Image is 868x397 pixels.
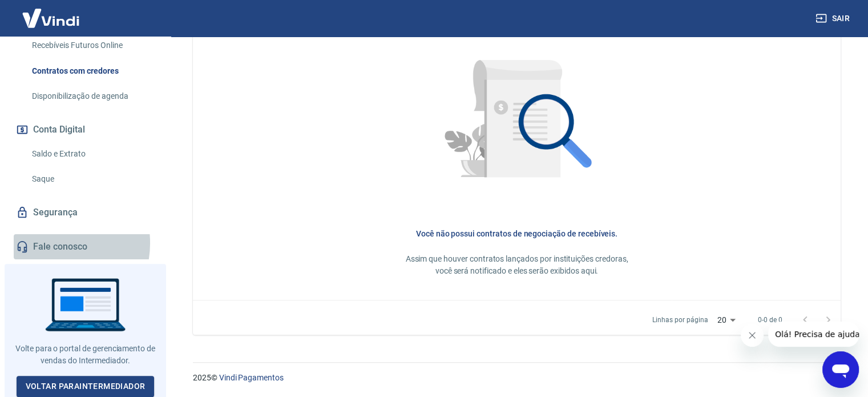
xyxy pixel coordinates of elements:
a: Vindi Pagamentos [219,373,284,382]
a: Saque [27,167,157,191]
a: Recebíveis Futuros Online [27,34,157,57]
a: Voltar paraIntermediador [17,376,155,397]
button: Sair [813,8,854,29]
p: 2025 © [193,372,841,384]
h6: Você não possui contratos de negociação de recebíveis. [211,228,822,239]
p: 0-0 de 0 [758,315,782,325]
div: 20 [712,312,740,328]
a: Saldo e Extrato [27,142,157,166]
a: Fale conosco [14,234,157,259]
a: Contratos com credores [27,59,157,83]
a: Disponibilização de agenda [27,85,157,108]
span: Assim que houver contratos lançados por instituições credoras, você será notificado e eles serão ... [406,254,628,275]
iframe: Mensagem da empresa [768,322,859,347]
img: Nenhum item encontrado [416,22,617,223]
iframe: Botão para abrir a janela de mensagens [822,351,859,388]
p: Linhas por página [652,315,708,325]
a: Segurança [14,200,157,225]
span: Olá! Precisa de ajuda? [7,8,96,17]
img: Vindi [14,1,88,35]
button: Conta Digital [14,117,157,142]
iframe: Fechar mensagem [741,324,764,347]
